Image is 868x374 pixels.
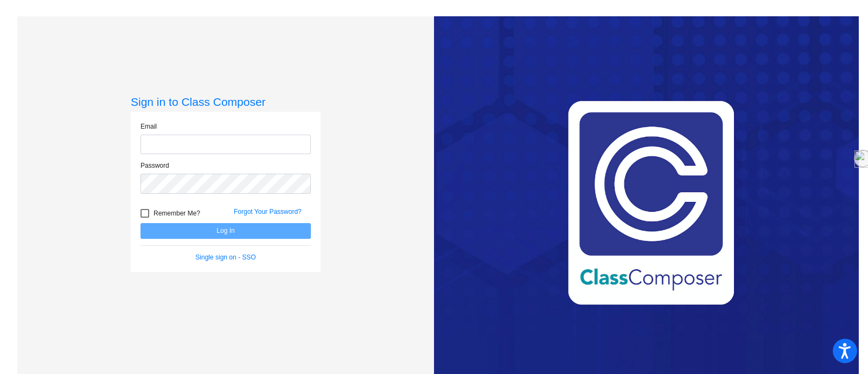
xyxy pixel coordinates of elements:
[131,95,321,109] h3: Sign in to Class Composer
[141,223,311,239] button: Log In
[154,207,200,220] span: Remember Me?
[141,161,169,170] label: Password
[195,253,256,261] a: Single sign on - SSO
[234,208,302,215] a: Forgot Your Password?
[141,122,157,131] label: Email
